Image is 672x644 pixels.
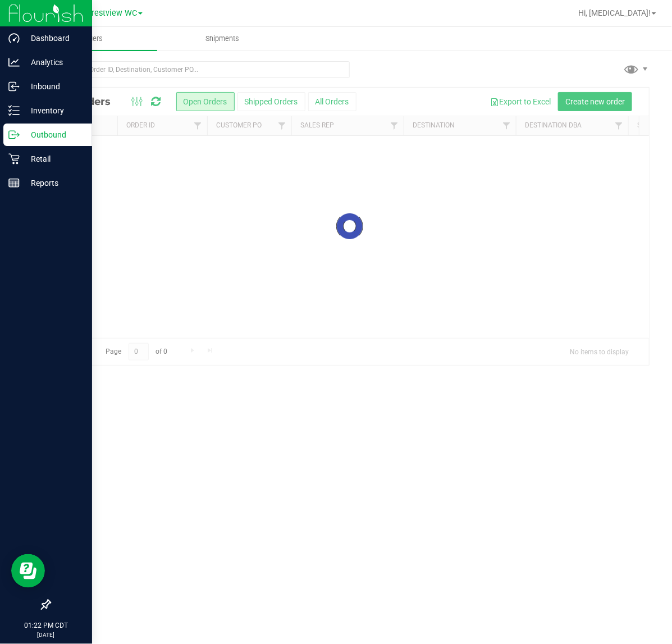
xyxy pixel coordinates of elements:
[8,177,20,189] inline-svg: Reports
[66,34,118,44] span: Orders
[20,56,87,69] p: Analytics
[8,105,20,116] inline-svg: Inventory
[20,31,87,45] p: Dashboard
[20,176,87,190] p: Reports
[8,129,20,140] inline-svg: Outbound
[49,61,350,78] input: Search Order ID, Destination, Customer PO...
[20,152,87,166] p: Retail
[578,8,651,17] span: Hi, [MEDICAL_DATA]!
[20,80,87,93] p: Inbound
[8,81,20,92] inline-svg: Inbound
[8,33,20,44] inline-svg: Dashboard
[157,27,287,51] a: Shipments
[8,153,20,165] inline-svg: Retail
[191,34,255,44] span: Shipments
[8,57,20,68] inline-svg: Analytics
[20,104,87,117] p: Inventory
[11,554,45,588] iframe: Resource center
[86,8,137,18] span: Crestview WC
[5,620,87,631] p: 01:22 PM CDT
[5,631,87,639] p: [DATE]
[20,128,87,141] p: Outbound
[27,27,157,51] a: Orders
